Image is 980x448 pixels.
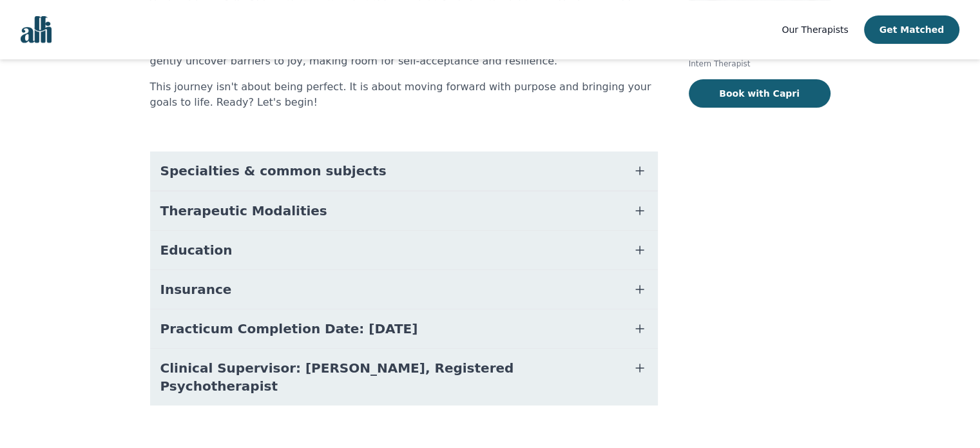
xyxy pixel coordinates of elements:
[150,349,658,405] button: Clinical Supervisor: [PERSON_NAME], Registered Psychotherapist
[160,202,327,220] span: Therapeutic Modalities
[150,270,658,309] button: Insurance
[150,309,658,348] button: Practicum Completion Date: [DATE]
[150,191,658,230] button: Therapeutic Modalities
[864,15,959,44] button: Get Matched
[150,151,658,190] button: Specialties & common subjects
[160,162,387,180] span: Specialties & common subjects
[160,241,233,259] span: Education
[150,79,658,110] p: This journey isn't about being perfect. It is about moving forward with purpose and bringing your...
[782,22,848,37] a: Our Therapists
[160,359,617,395] span: Clinical Supervisor: [PERSON_NAME], Registered Psychotherapist
[689,59,831,69] p: Intern Therapist
[689,79,831,108] button: Book with Capri
[160,320,418,338] span: Practicum Completion Date: [DATE]
[21,16,52,43] img: alli logo
[160,280,232,298] span: Insurance
[782,24,848,35] span: Our Therapists
[150,231,658,269] button: Education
